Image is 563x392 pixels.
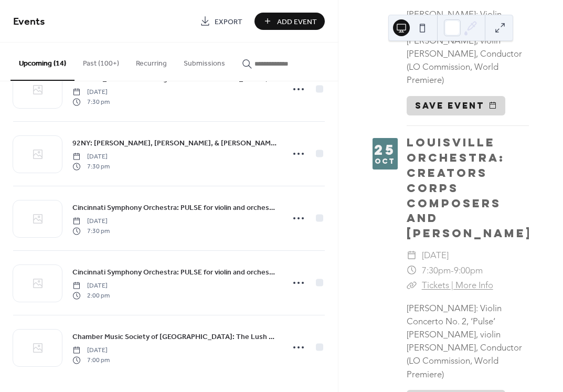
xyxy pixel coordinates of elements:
[375,158,395,165] div: Oct
[407,96,505,116] button: Save event
[75,43,128,80] button: Past (100+)
[277,16,317,27] span: Add Event
[72,281,110,291] span: [DATE]
[454,263,483,278] span: 9:00pm
[422,248,449,263] span: [DATE]
[72,267,277,278] span: Cincinnati Symphony Orchestra: PULSE for violin and orchestra
[407,135,532,240] a: Louisville Orchestra: Creators Corps Composers and [PERSON_NAME]
[407,263,417,278] div: ​
[72,217,110,226] span: [DATE]
[72,266,277,278] a: Cincinnati Symphony Orchestra: PULSE for violin and orchestra
[407,8,529,87] div: [PERSON_NAME]: Violin Concerto No. 2, ‘Pulse’ [PERSON_NAME], violin [PERSON_NAME], Conductor (LO ...
[72,332,277,343] span: Chamber Music Society of [GEOGRAPHIC_DATA]: The Lush Guitar
[72,291,110,300] span: 2:00 pm
[72,203,277,214] span: Cincinnati Symphony Orchestra: PULSE for violin and orchestra
[72,152,110,162] span: [DATE]
[215,16,242,27] span: Export
[72,137,277,149] a: 92NY: [PERSON_NAME], [PERSON_NAME], & [PERSON_NAME] Trio
[407,278,417,293] div: ​
[254,13,325,30] button: Add Event
[72,346,110,355] span: [DATE]
[72,88,110,97] span: [DATE]
[374,143,396,156] div: 25
[72,97,110,107] span: 7:30 pm
[422,263,451,278] span: 7:30pm
[72,226,110,236] span: 7:30 pm
[72,331,277,343] a: Chamber Music Society of [GEOGRAPHIC_DATA]: The Lush Guitar
[13,12,45,32] span: Events
[128,43,175,80] button: Recurring
[407,302,529,381] div: [PERSON_NAME]: Violin Concerto No. 2, ‘Pulse’ [PERSON_NAME], violin [PERSON_NAME], Conductor (LO ...
[407,248,417,263] div: ​
[192,13,250,30] a: Export
[10,43,75,81] button: Upcoming (14)
[175,43,233,80] button: Submissions
[72,162,110,171] span: 7:30 pm
[72,202,277,214] a: Cincinnati Symphony Orchestra: PULSE for violin and orchestra
[422,280,493,290] a: Tickets | More Info
[451,263,454,278] span: -
[72,138,277,149] span: 92NY: [PERSON_NAME], [PERSON_NAME], & [PERSON_NAME] Trio
[72,355,110,365] span: 7:00 pm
